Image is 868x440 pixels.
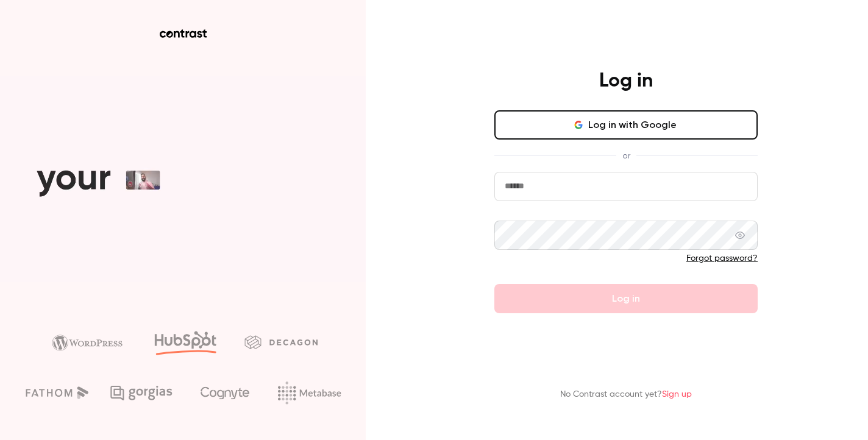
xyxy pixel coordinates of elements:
[662,390,692,399] a: Sign up
[244,335,318,349] img: decagon
[560,388,692,401] p: No Contrast account yet?
[616,149,636,162] span: or
[686,254,758,263] a: Forgot password?
[599,69,653,93] h4: Log in
[494,110,758,140] button: Log in with Google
